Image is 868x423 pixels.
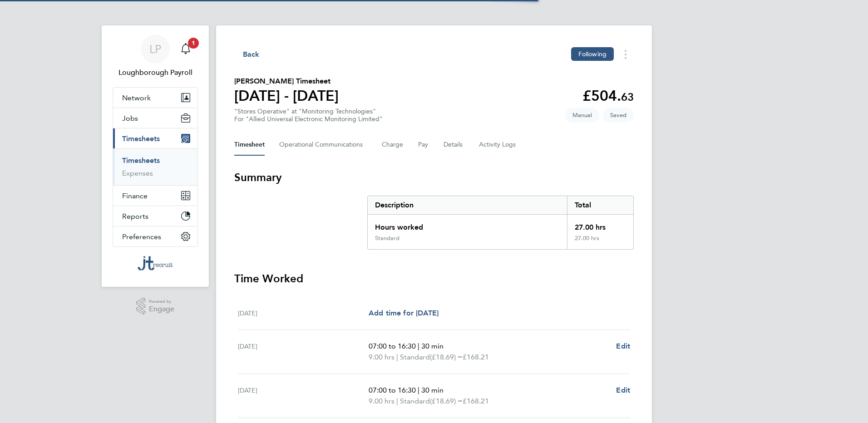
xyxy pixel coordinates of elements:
[113,256,198,271] a: Go to home page
[177,34,195,64] a: 1
[565,108,599,123] span: This timesheet was manually created.
[138,256,173,271] img: jtrecruit-logo-retina.png
[369,386,416,394] span: 07:00 to 16:30
[102,25,209,287] nav: Main navigation
[122,169,153,177] a: Expenses
[571,47,614,61] button: Following
[616,342,630,350] span: Edit
[567,196,633,214] div: Total
[400,352,430,363] span: Standard
[122,192,148,200] span: Finance
[479,134,517,156] button: Activity Logs
[463,397,489,405] span: £168.21
[396,353,398,361] span: |
[113,128,197,148] button: Timesheets
[122,156,160,165] a: Timesheets
[603,108,634,123] span: This timesheet is Saved.
[238,385,369,407] div: [DATE]
[113,206,197,226] button: Reports
[463,353,489,361] span: £168.21
[617,47,634,61] button: Timesheets Menu
[567,215,633,235] div: 27.00 hrs
[421,386,444,394] span: 30 min
[113,186,197,206] button: Finance
[369,308,439,319] a: Add time for [DATE]
[234,115,383,123] div: For "Allied Universal Electronic Monitoring Limited"
[122,114,138,123] span: Jobs
[113,108,197,128] button: Jobs
[567,235,633,249] div: 27.00 hrs
[113,148,197,185] div: Timesheets
[444,134,464,156] button: Details
[122,232,161,241] span: Preferences
[149,43,161,55] span: LP
[400,396,430,407] span: Standard
[367,196,634,250] div: Summary
[616,385,630,396] a: Edit
[375,235,399,242] div: Standard
[234,134,265,156] button: Timesheet
[369,353,395,361] span: 9.00 hrs
[279,134,367,156] button: Operational Communications
[369,309,439,317] span: Add time for [DATE]
[621,90,634,103] span: 63
[122,93,151,102] span: Network
[234,87,339,105] h1: [DATE] - [DATE]
[369,397,395,405] span: 9.00 hrs
[113,88,197,108] button: Network
[368,196,567,214] div: Description
[368,215,567,235] div: Hours worked
[578,50,607,58] span: Following
[396,397,398,405] span: |
[234,108,383,123] div: "Stores Operative" at "Monitoring Technologies"
[113,67,198,78] span: Loughborough Payroll
[234,170,634,185] h3: Summary
[238,308,369,319] div: [DATE]
[149,298,174,305] span: Powered by
[616,386,630,394] span: Edit
[430,397,463,405] span: (£18.69) =
[136,298,175,315] a: Powered byEngage
[382,134,404,156] button: Charge
[238,341,369,363] div: [DATE]
[418,386,419,394] span: |
[418,342,419,350] span: |
[430,353,463,361] span: (£18.69) =
[234,76,339,87] h2: [PERSON_NAME] Timesheet
[234,49,260,60] button: Back
[113,34,198,78] a: LPLoughborough Payroll
[149,305,174,313] span: Engage
[234,271,634,286] h3: Time Worked
[369,342,416,350] span: 07:00 to 16:30
[418,134,429,156] button: Pay
[243,49,260,60] span: Back
[188,38,199,49] span: 1
[122,134,160,143] span: Timesheets
[582,87,634,104] app-decimal: £504.
[122,212,148,221] span: Reports
[616,341,630,352] a: Edit
[421,342,444,350] span: 30 min
[113,226,197,246] button: Preferences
